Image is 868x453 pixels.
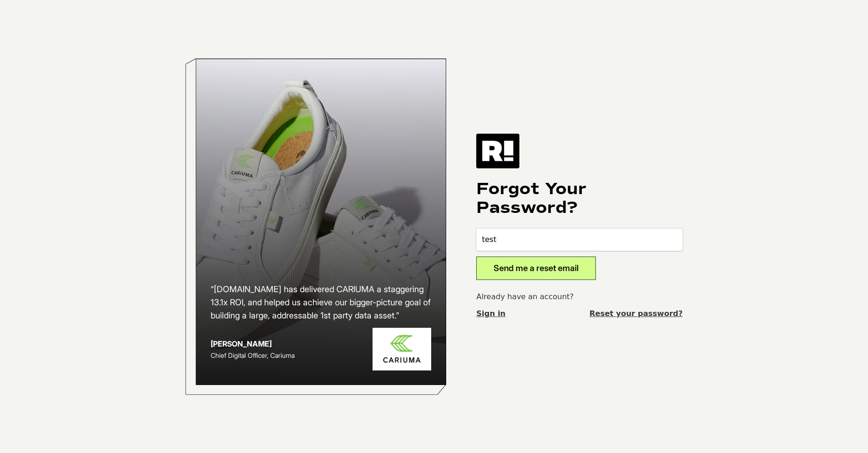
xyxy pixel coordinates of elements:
h2: “[DOMAIN_NAME] has delivered CARIUMA a staggering 13.1x ROI, and helped us achieve our bigger-pic... [211,283,431,322]
span: Chief Digital Officer, Cariuma [211,351,295,359]
button: Send me a reset email [476,257,596,280]
strong: [PERSON_NAME] [211,339,272,348]
h1: Forgot Your Password? [476,180,683,217]
p: Already have an account? [476,291,683,302]
a: Sign in [476,308,505,319]
img: Retention.com [476,134,519,168]
a: Reset your password? [589,308,683,319]
img: Cariuma [373,328,431,370]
